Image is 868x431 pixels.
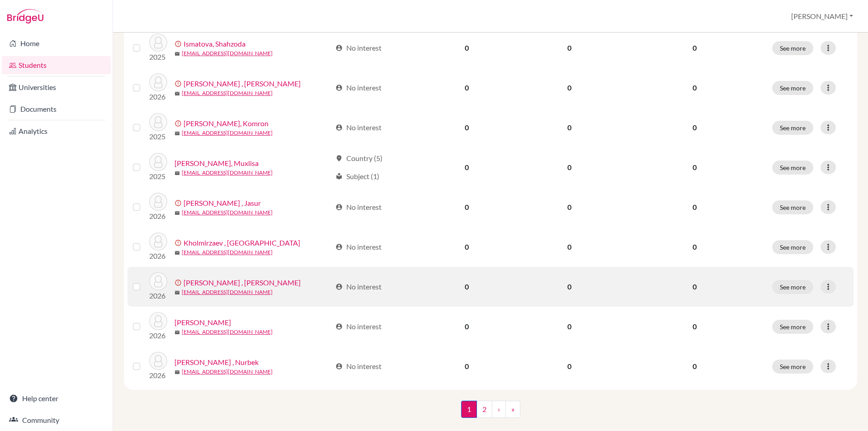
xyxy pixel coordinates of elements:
td: 0 [417,267,517,307]
button: See more [772,320,813,334]
p: 2025 [149,52,167,62]
p: 2026 [149,91,167,102]
a: 2 [476,401,492,418]
span: 1 [461,401,477,418]
div: No interest [335,43,382,53]
div: No interest [335,122,382,133]
button: See more [772,360,813,374]
p: 2026 [149,370,167,381]
a: [PERSON_NAME] [175,317,231,328]
img: Karshiyev , Jasur [149,193,167,211]
span: mail [175,330,180,335]
a: Help center [2,389,111,407]
button: See more [772,280,813,294]
img: Jumaqulov, Komron [149,113,167,131]
p: 0 [628,242,761,252]
button: See more [772,240,813,254]
a: » [505,401,520,418]
img: Izzatullaev , Muhibullo [149,73,167,91]
td: 0 [517,147,622,187]
span: mail [175,210,180,216]
span: account_circle [335,243,343,251]
p: 0 [628,43,761,53]
a: [EMAIL_ADDRESS][DOMAIN_NAME] [182,288,273,296]
span: error_outline [175,80,184,87]
p: 0 [628,82,761,93]
p: 2025 [149,131,167,142]
a: [EMAIL_ADDRESS][DOMAIN_NAME] [182,49,273,57]
div: Subject (1) [335,171,379,182]
td: 0 [517,307,622,346]
span: location_on [335,155,343,162]
img: Norboev , Nurbek [149,352,167,370]
span: local_library [335,173,343,180]
span: error_outline [175,40,184,47]
button: See more [772,200,813,214]
a: [PERSON_NAME] , [PERSON_NAME] [184,277,301,288]
td: 0 [417,108,517,147]
a: Community [2,411,111,429]
a: Analytics [2,122,111,140]
span: account_circle [335,124,343,131]
td: 0 [517,227,622,267]
td: 0 [417,28,517,68]
a: [PERSON_NAME], Muxlisa [175,158,259,169]
p: 0 [628,202,761,213]
span: mail [175,250,180,256]
div: No interest [335,242,382,252]
a: Kholmirzaev , [GEOGRAPHIC_DATA] [184,237,300,248]
button: See more [772,41,813,55]
a: Students [2,56,111,74]
td: 0 [417,187,517,227]
td: 0 [517,346,622,386]
span: mail [175,51,180,57]
p: 0 [628,361,761,372]
button: [PERSON_NAME] [787,8,857,25]
a: › [492,401,506,418]
span: mail [175,131,180,136]
div: Country (5) [335,153,382,164]
a: [PERSON_NAME] , [PERSON_NAME] [184,78,301,89]
span: account_circle [335,84,343,91]
td: 0 [417,147,517,187]
button: See more [772,121,813,135]
a: [EMAIL_ADDRESS][DOMAIN_NAME] [182,89,273,97]
td: 0 [417,227,517,267]
div: No interest [335,281,382,292]
img: Kholmirzaev , Sanjar [149,232,167,251]
a: Documents [2,100,111,118]
span: mail [175,290,180,295]
img: Ismatova, Shahzoda [149,33,167,52]
span: error_outline [175,120,184,127]
td: 0 [417,68,517,108]
span: mail [175,91,180,96]
p: 2026 [149,290,167,301]
span: account_circle [335,323,343,330]
button: See more [772,81,813,95]
p: 2026 [149,330,167,341]
td: 0 [417,307,517,346]
td: 0 [517,28,622,68]
a: [PERSON_NAME] , Nurbek [175,357,259,368]
p: 0 [628,162,761,173]
img: Khurramov , Asliddin [149,272,167,290]
button: See more [772,161,813,175]
a: [EMAIL_ADDRESS][DOMAIN_NAME] [182,129,273,137]
a: [PERSON_NAME] , Jasur [184,198,261,208]
nav: ... [461,401,520,425]
p: 2026 [149,251,167,261]
a: [EMAIL_ADDRESS][DOMAIN_NAME] [182,169,273,177]
span: mail [175,171,180,176]
div: No interest [335,321,382,332]
div: No interest [335,361,382,372]
div: No interest [335,82,382,93]
p: 2025 [149,171,167,182]
span: error_outline [175,199,184,207]
a: [EMAIL_ADDRESS][DOMAIN_NAME] [182,248,273,256]
td: 0 [517,187,622,227]
span: error_outline [175,239,184,246]
a: Ismatova, Shahzoda [184,38,245,49]
a: [EMAIL_ADDRESS][DOMAIN_NAME] [182,368,273,376]
td: 0 [517,267,622,307]
a: Universities [2,78,111,96]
